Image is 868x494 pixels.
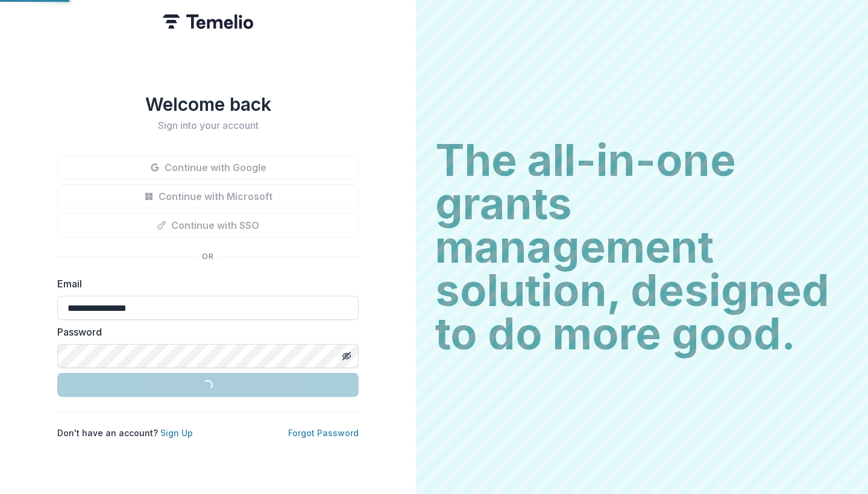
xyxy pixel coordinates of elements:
[160,428,193,438] a: Sign Up
[57,120,359,131] h2: Sign into your account
[57,325,351,339] label: Password
[57,427,193,439] p: Don't have an account?
[288,428,359,438] a: Forgot Password
[337,346,356,366] button: Toggle password visibility
[57,277,351,291] label: Email
[163,14,253,29] img: Temelio
[57,213,359,237] button: Continue with SSO
[57,155,359,180] button: Continue with Google
[57,184,359,208] button: Continue with Microsoft
[57,93,359,115] h1: Welcome back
